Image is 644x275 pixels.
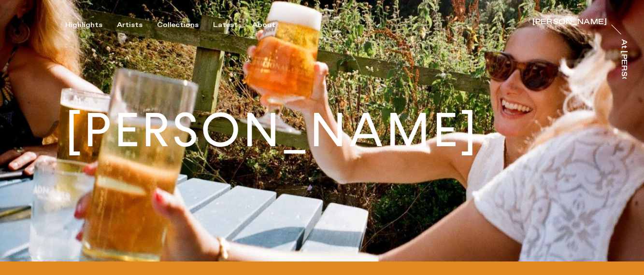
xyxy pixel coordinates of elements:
[117,21,143,29] div: Artists
[65,107,479,154] h1: [PERSON_NAME]
[620,39,628,125] div: At [PERSON_NAME]
[252,21,275,29] div: About
[252,21,290,29] button: About
[213,21,252,29] button: Latest
[618,39,628,79] a: At [PERSON_NAME]
[213,21,238,29] div: Latest
[65,21,117,29] button: Highlights
[157,21,199,29] div: Collections
[532,18,607,28] a: [PERSON_NAME]
[117,21,157,29] button: Artists
[157,21,213,29] button: Collections
[65,21,102,29] div: Highlights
